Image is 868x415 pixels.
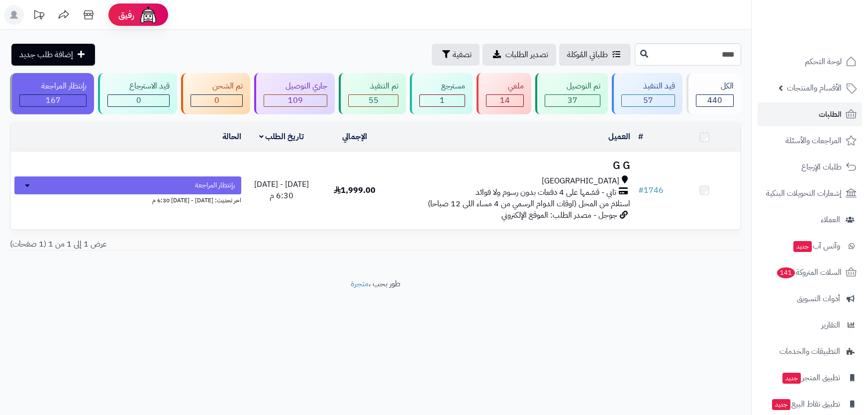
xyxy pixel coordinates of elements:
[348,81,398,92] div: تم التنفيذ
[96,73,179,114] a: قيد الاسترجاع 0
[475,73,533,114] a: ملغي 14
[758,129,862,153] a: المراجعات والأسئلة
[419,81,465,92] div: مسترجع
[342,131,367,143] a: الإجمالي
[20,95,86,106] div: 167
[787,81,842,95] span: الأقسام والمنتجات
[428,198,630,210] span: استلام من المحل (اوقات الدوام الرسمي من 4 مساء اللى 12 صباحا)
[191,95,242,106] div: 0
[779,344,840,358] span: التطبيقات والخدمات
[766,186,842,200] span: إشعارات التحويلات البنكية
[11,44,95,66] a: إضافة طلب جديد
[420,95,465,106] div: 1
[758,102,862,126] a: الطلبات
[638,184,664,196] a: #1746
[19,49,73,61] span: إضافة طلب جديد
[782,373,801,384] span: جديد
[805,55,842,69] span: لوحة التحكم
[252,73,337,114] a: جاري التوصيل 109
[758,155,862,179] a: طلبات الإرجاع
[559,44,631,66] a: طلباتي المُوكلة
[222,131,241,143] a: الحالة
[46,94,61,106] span: 167
[608,131,630,143] a: العميل
[482,44,556,66] a: تصدير الطلبات
[214,94,219,106] span: 0
[801,160,842,174] span: طلبات الإرجاع
[758,366,862,390] a: تطبيق المتجرجديد
[643,94,653,106] span: 57
[758,339,862,363] a: التطبيقات والخدمات
[26,5,51,27] a: تحديثات المنصة
[781,371,840,385] span: تطبيق المتجر
[771,397,840,411] span: تطبيق نقاط البيع
[432,44,480,66] button: تصفية
[408,73,475,114] a: مسترجع 1
[8,73,96,114] a: بإنتظار المراجعة 167
[638,184,644,196] span: #
[288,94,303,106] span: 109
[785,134,842,148] span: المراجعات والأسئلة
[254,178,309,202] span: [DATE] - [DATE] 6:30 م
[758,50,862,74] a: لوحة التحكم
[758,260,862,284] a: السلات المتروكة141
[501,209,617,221] span: جوجل - مصدر الطلب: الموقع الإلكتروني
[758,208,862,232] a: العملاء
[758,287,862,311] a: أدوات التسويق
[500,94,510,106] span: 14
[800,15,859,36] img: logo-2.png
[179,73,252,114] a: تم الشحن 0
[533,73,610,114] a: تم التوصيل 37
[369,94,379,106] span: 55
[792,239,840,253] span: وآتس آب
[107,81,170,92] div: قيد الاسترجاع
[776,267,796,279] span: 141
[545,95,600,106] div: 37
[334,184,376,196] span: 1,999.00
[758,313,862,337] a: التقارير
[505,49,548,61] span: تصدير الطلبات
[819,107,842,121] span: الطلبات
[264,95,327,106] div: 109
[476,187,616,198] span: تابي - قسّمها على 4 دفعات بدون رسوم ولا فوائد
[108,95,169,106] div: 0
[797,292,840,306] span: أدوات التسويق
[486,81,524,92] div: ملغي
[259,131,304,143] a: تاريخ الطلب
[395,160,630,171] h3: G G
[793,241,812,252] span: جديد
[19,81,87,92] div: بإنتظار المراجعة
[351,278,369,290] a: متجرة
[453,49,472,61] span: تصفية
[821,213,840,227] span: العملاء
[696,81,734,92] div: الكل
[542,175,619,187] span: [GEOGRAPHIC_DATA]
[621,81,675,92] div: قيد التنفيذ
[567,49,608,61] span: طلباتي المُوكلة
[349,95,398,106] div: 55
[195,180,235,190] span: بإنتظار المراجعة
[191,81,243,92] div: تم الشحن
[440,94,445,106] span: 1
[707,94,722,106] span: 440
[610,73,684,114] a: قيد التنفيذ 57
[622,95,675,106] div: 57
[14,194,241,205] div: اخر تحديث: [DATE] - [DATE] 6:30 م
[118,9,134,21] span: رفيق
[568,94,578,106] span: 37
[264,81,327,92] div: جاري التوصيل
[758,181,862,205] a: إشعارات التحويلات البنكية
[772,399,790,410] span: جديد
[545,81,600,92] div: تم التوصيل
[776,265,842,279] span: السلات المتروكة
[136,94,141,106] span: 0
[486,95,523,106] div: 14
[684,73,743,114] a: الكل440
[638,131,643,143] a: #
[758,234,862,258] a: وآتس آبجديد
[138,5,158,25] img: ai-face.png
[337,73,408,114] a: تم التنفيذ 55
[821,318,840,332] span: التقارير
[2,239,376,250] div: عرض 1 إلى 1 من 1 (1 صفحات)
